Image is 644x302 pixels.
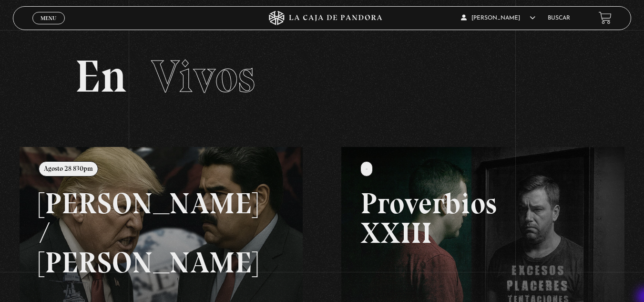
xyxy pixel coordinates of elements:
span: Vivos [151,49,255,104]
span: Cerrar [37,23,60,30]
span: Menu [41,15,56,21]
a: View your shopping cart [599,11,612,24]
h2: En [75,54,570,99]
span: [PERSON_NAME] [461,15,535,21]
a: Buscar [548,15,570,21]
